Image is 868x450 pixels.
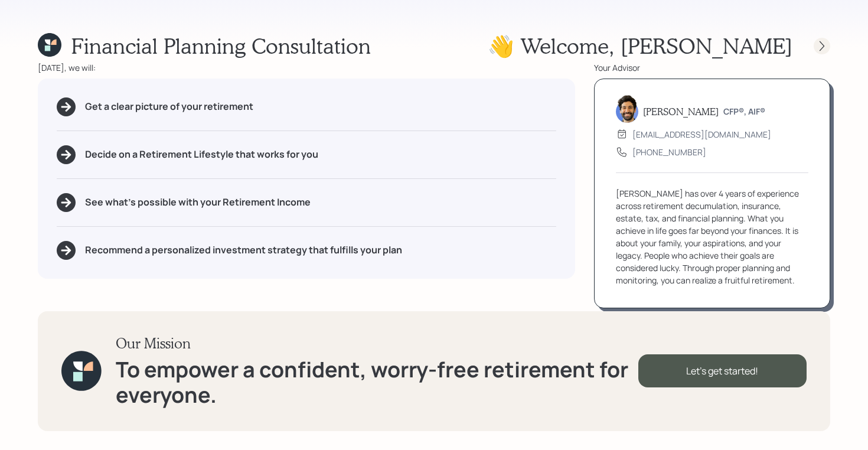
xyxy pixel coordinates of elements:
[632,146,706,158] div: [PHONE_NUMBER]
[116,357,638,407] h1: To empower a confident, worry-free retirement for everyone.
[71,33,371,58] h1: Financial Planning Consultation
[85,197,311,208] h5: See what's possible with your Retirement Income
[643,106,719,117] h5: [PERSON_NAME]
[638,354,807,387] div: Let's get started!
[594,61,830,74] div: Your Advisor
[632,128,771,141] div: [EMAIL_ADDRESS][DOMAIN_NAME]
[85,149,318,160] h5: Decide on a Retirement Lifestyle that works for you
[616,94,638,123] img: eric-schwartz-headshot.png
[85,244,402,256] h5: Recommend a personalized investment strategy that fulfills your plan
[488,33,792,58] h1: 👋 Welcome , [PERSON_NAME]
[85,101,253,112] h5: Get a clear picture of your retirement
[616,187,808,286] div: [PERSON_NAME] has over 4 years of experience across retirement decumulation, insurance, estate, t...
[38,61,575,74] div: [DATE], we will:
[116,335,638,352] h3: Our Mission
[723,107,765,117] h6: CFP®, AIF®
